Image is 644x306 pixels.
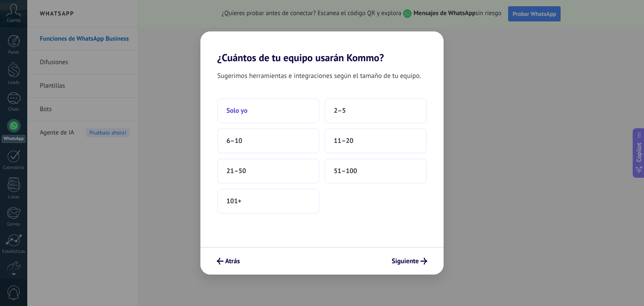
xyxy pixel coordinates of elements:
[325,158,427,184] button: 51–100
[217,98,319,123] button: Solo yo
[325,98,427,123] button: 2–5
[226,106,247,115] span: Solo yo
[217,128,319,153] button: 6–10
[334,167,357,175] span: 51–100
[334,106,346,115] span: 2–5
[217,70,421,81] span: Sugerimos herramientas e integraciones según el tamaño de tu equipo.
[213,254,244,268] button: Atrás
[325,128,427,153] button: 11–20
[217,189,319,214] button: 101+
[392,258,419,264] span: Siguiente
[226,167,246,175] span: 21–50
[217,158,319,184] button: 21–50
[388,254,431,268] button: Siguiente
[334,137,353,145] span: 11–20
[226,137,242,145] span: 6–10
[200,31,444,64] h2: ¿Cuántos de tu equipo usarán Kommo?
[226,197,241,205] span: 101+
[225,258,240,264] span: Atrás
